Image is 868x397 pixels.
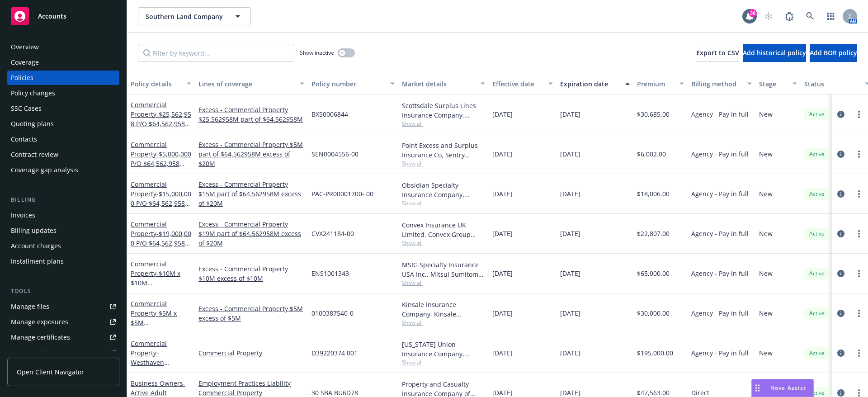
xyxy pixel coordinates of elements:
[402,120,485,128] span: Show all
[637,229,670,238] span: $22,807.00
[835,228,846,239] a: circleInformation
[560,149,580,159] span: [DATE]
[759,348,773,358] span: New
[198,180,304,208] a: Excess - Commercial Property $15M part of $64.562958M excess of $20M
[854,109,864,120] a: more
[138,7,251,25] button: Southern Land Company
[810,48,857,57] span: Add BOR policy
[11,132,37,147] div: Contacts
[11,40,39,54] div: Overview
[759,7,778,25] a: Start snowing
[198,105,304,124] a: Excess - Commercial Property $25.562958M part of $64.562958M
[198,264,304,283] a: Excess - Commercial Property $10M excess of $10M
[131,309,188,346] span: - $5M x $5M [GEOGRAPHIC_DATA]
[492,308,513,318] span: [DATE]
[759,308,773,318] span: New
[637,79,674,89] div: Premium
[131,220,191,266] a: Commercial Property
[822,7,840,25] a: Switch app
[770,384,806,392] span: Nova Assist
[402,160,485,167] span: Show all
[11,254,64,269] div: Installment plans
[195,73,308,95] button: Lines of coverage
[835,348,846,359] a: circleInformation
[7,330,119,345] a: Manage certificates
[11,71,33,85] div: Policies
[7,163,119,177] a: Coverage gap analysis
[854,308,864,319] a: more
[492,229,513,238] span: [DATE]
[560,348,580,358] span: [DATE]
[127,73,195,95] button: Policy details
[808,269,826,278] span: Active
[743,44,806,62] button: Add historical policy
[637,348,673,358] span: $195,000.00
[691,229,749,238] span: Agency - Pay in full
[7,132,119,147] a: Contacts
[691,308,749,318] span: Agency - Pay in full
[808,150,826,158] span: Active
[854,268,864,279] a: more
[7,101,119,116] a: SSC Cases
[7,345,119,360] a: Manage claims
[198,304,304,323] a: Excess - Commercial Property $5M excess of $5M
[7,239,119,253] a: Account charges
[131,79,181,89] div: Policy details
[11,101,42,116] div: SSC Cases
[749,9,757,17] div: 30
[131,180,191,227] a: Commercial Property
[810,44,857,62] button: Add BOR policy
[560,109,580,119] span: [DATE]
[801,7,819,25] a: Search
[637,308,670,318] span: $30,000.00
[131,189,191,227] span: - $15,000,000 P/O $64,562,958 [GEOGRAPHIC_DATA]
[11,208,35,222] div: Invoices
[804,79,859,89] div: Status
[7,315,119,329] span: Manage exposures
[402,220,485,239] div: Convex Insurance UK Limited, Convex Group Limited, Amwins
[7,40,119,54] a: Overview
[198,348,304,358] a: Commercial Property
[311,189,373,198] span: PAC-PR00001200- 00
[780,7,798,25] a: Report a Bug
[751,379,814,397] button: Nova Assist
[131,260,188,306] a: Commercial Property
[743,48,806,57] span: Add historical policy
[691,189,749,198] span: Agency - Pay in full
[402,180,485,199] div: Obsidian Specialty Insurance Company, Obsidian Specialty Insurance Company, Amwins
[7,55,119,70] a: Coverage
[835,149,846,160] a: circleInformation
[759,229,773,238] span: New
[402,359,485,366] span: Show all
[854,228,864,239] a: more
[402,101,485,120] div: Scottsdale Surplus Lines Insurance Company, Scottsdale Insurance Company (Nationwide), Amwins
[691,149,749,159] span: Agency - Pay in full
[402,79,475,89] div: Market details
[131,110,191,147] span: - $25,562,958 P/O $64,562,958 [GEOGRAPHIC_DATA]
[11,55,39,70] div: Coverage
[311,109,348,119] span: BXS0006844
[808,190,826,198] span: Active
[17,367,84,377] span: Open Client Navigator
[560,79,620,89] div: Expiration date
[7,254,119,269] a: Installment plans
[691,348,749,358] span: Agency - Pay in full
[11,147,58,162] div: Contract review
[311,229,354,238] span: CVX241184-00
[696,48,739,57] span: Export to CSV
[752,379,763,397] div: Drag to move
[198,79,294,89] div: Lines of coverage
[835,308,846,319] a: circleInformation
[198,140,304,168] a: Excess - Commercial Property $5M part of $64.562958M excess of $20M
[138,44,294,62] input: Filter by keyword...
[560,269,580,278] span: [DATE]
[808,349,826,357] span: Active
[308,73,398,95] button: Policy number
[759,109,773,119] span: New
[11,223,57,238] div: Billing updates
[492,269,513,278] span: [DATE]
[402,260,485,279] div: MSIG Specialty Insurance USA Inc., Mitsui Sumitomo Insurance Group, Amwins
[637,149,666,159] span: $6,002.00
[854,189,864,199] a: more
[402,279,485,287] span: Show all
